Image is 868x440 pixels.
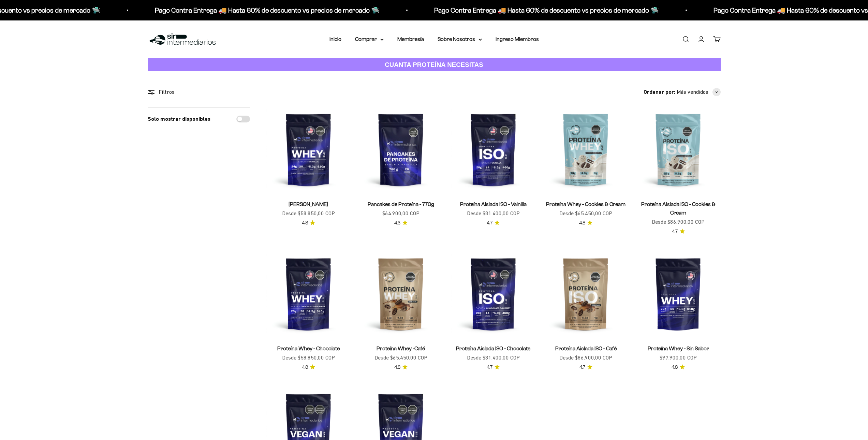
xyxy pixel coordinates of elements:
sale-price: Desde $58.850,00 COP [282,353,335,362]
sale-price: Desde $86.900,00 COP [652,218,705,226]
sale-price: Desde $81.400,00 COP [467,353,520,362]
span: 4.8 [394,364,400,371]
a: 4.84.8 de 5.0 estrellas [672,364,685,371]
strong: CUANTA PROTEÍNA NECESITAS [385,61,483,68]
a: Pancakes de Proteína - 770g [368,201,434,207]
a: [PERSON_NAME] [289,201,328,207]
span: 4.8 [672,364,678,371]
a: Proteína Aislada ISO - Café [555,346,617,351]
a: Proteína Whey -Café [377,346,425,351]
a: Proteína Aislada ISO - Cookies & Cream [641,201,716,216]
a: CUANTA PROTEÍNA NECESITAS [148,58,721,72]
a: Ingreso Miembros [496,36,539,42]
button: Más vendidos [677,88,721,97]
a: 4.74.7 de 5.0 estrellas [487,364,500,371]
sale-price: $97.900,00 COP [660,353,697,362]
sale-price: Desde $65.450,00 COP [559,209,612,218]
span: Ordenar por: [644,88,675,97]
sale-price: Desde $86.900,00 COP [559,353,612,362]
a: Inicio [329,36,341,42]
a: 4.84.8 de 5.0 estrellas [579,219,592,227]
p: Pago Contra Entrega 🚚 Hasta 60% de descuento vs precios de mercado 🛸 [137,5,362,16]
a: Proteína Aislada ISO - Vainilla [460,201,527,207]
span: Más vendidos [677,88,708,97]
span: 4.7 [672,228,678,235]
a: Proteína Whey - Chocolate [277,346,340,351]
div: Filtros [148,88,250,97]
summary: Sobre Nosotros [438,35,482,44]
a: Proteína Aislada ISO - Chocolate [456,346,530,351]
span: 4.8 [302,219,308,227]
a: 4.84.8 de 5.0 estrellas [394,364,408,371]
span: 4.7 [579,364,585,371]
a: 4.74.7 de 5.0 estrellas [487,219,500,227]
span: 4.8 [579,219,585,227]
sale-price: $64.900,00 COP [382,209,420,218]
sale-price: Desde $58.850,00 COP [282,209,335,218]
span: 4.8 [302,364,308,371]
a: 4.74.7 de 5.0 estrellas [579,364,592,371]
a: Proteína Whey - Sin Sabor [648,346,709,351]
span: 4.7 [487,364,492,371]
a: 4.74.7 de 5.0 estrellas [672,228,685,235]
a: 4.34.3 de 5.0 estrellas [394,219,408,227]
a: Proteína Whey - Cookies & Cream [546,201,626,207]
span: 4.3 [394,219,400,227]
summary: Comprar [355,35,384,44]
p: Pago Contra Entrega 🚚 Hasta 60% de descuento vs precios de mercado 🛸 [416,5,641,16]
label: Solo mostrar disponibles [148,115,210,123]
sale-price: Desde $81.400,00 COP [467,209,520,218]
a: Membresía [397,36,424,42]
span: 4.7 [487,219,492,227]
a: 4.84.8 de 5.0 estrellas [302,364,315,371]
sale-price: Desde $65.450,00 COP [374,353,427,362]
a: 4.84.8 de 5.0 estrellas [302,219,315,227]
